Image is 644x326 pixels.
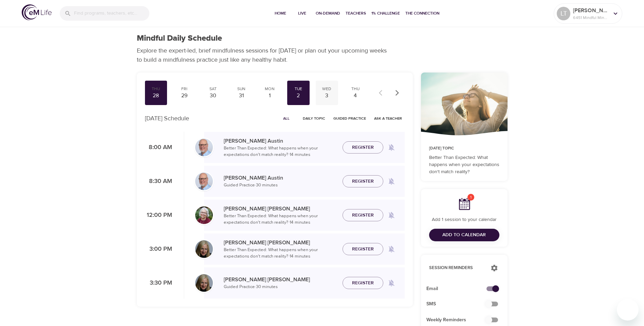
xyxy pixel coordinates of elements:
[272,10,289,17] span: Home
[224,145,337,158] p: Better Than Expected: What happens when your expectations don't match reality? · 14 minutes
[224,247,337,260] p: Better Than Expected: What happens when your expectations don't match reality? · 14 minutes
[318,92,335,100] div: 3
[204,92,221,100] div: 30
[405,10,439,17] span: The Connection
[176,92,193,100] div: 29
[346,10,366,17] span: Teachers
[261,92,278,100] div: 1
[148,86,165,92] div: Thu
[343,141,383,154] button: Register
[204,86,221,92] div: Sat
[316,10,340,17] span: On-Demand
[195,172,213,190] img: Jim_Austin_Headshot_min.jpg
[352,143,374,152] span: Register
[145,143,172,152] p: 8:00 AM
[233,86,250,92] div: Sun
[371,10,400,17] span: 1% Challenge
[347,92,364,100] div: 4
[145,177,172,186] p: 8:30 AM
[224,284,337,290] p: Guided Practice · 30 minutes
[617,299,639,321] iframe: Button to launch messaging window
[290,86,307,92] div: Tue
[557,7,570,20] div: LT
[145,245,172,254] p: 3:00 PM
[74,6,149,21] input: Find programs, teachers, etc...
[195,274,213,292] img: Diane_Renz-min.jpg
[303,115,325,122] span: Daily Topic
[224,239,337,247] p: [PERSON_NAME] [PERSON_NAME]
[300,113,328,124] button: Daily Topic
[145,114,189,123] p: [DATE] Schedule
[224,213,337,226] p: Better Than Expected: What happens when your expectations don't match reality? · 14 minutes
[426,317,491,324] span: Weekly Reminders
[276,113,297,124] button: All
[426,301,491,308] span: SMS
[429,216,499,223] p: Add 1 session to your calendar
[426,285,491,292] span: Email
[352,211,374,220] span: Register
[343,243,383,256] button: Register
[22,4,52,20] img: logo
[224,182,337,189] p: Guided Practice · 30 minutes
[148,92,165,100] div: 28
[294,10,310,17] span: Live
[195,240,213,258] img: Diane_Renz-min.jpg
[352,279,374,287] span: Register
[383,207,400,223] span: Remind me when a class goes live every Tuesday at 12:00 PM
[318,86,335,92] div: Wed
[429,145,499,151] p: [DATE] Topic
[333,115,366,122] span: Guided Practice
[371,113,405,124] button: Ask a Teacher
[383,139,400,156] span: Remind me when a class goes live every Tuesday at 8:00 AM
[195,206,213,224] img: Bernice_Moore_min.jpg
[383,241,400,257] span: Remind me when a class goes live every Tuesday at 3:00 PM
[343,209,383,222] button: Register
[383,275,400,291] span: Remind me when a class goes live every Tuesday at 3:30 PM
[233,92,250,100] div: 31
[573,15,609,21] p: 6451 Mindful Minutes
[374,115,402,122] span: Ask a Teacher
[195,139,213,156] img: Jim_Austin_Headshot_min.jpg
[347,86,364,92] div: Thu
[176,86,193,92] div: Fri
[383,173,400,189] span: Remind me when a class goes live every Tuesday at 8:30 AM
[352,245,374,253] span: Register
[442,231,486,239] span: Add to Calendar
[137,46,391,64] p: Explore the expert-led, brief mindfulness sessions for [DATE] or plan out your upcoming weeks to ...
[224,174,337,182] p: [PERSON_NAME] Austin
[429,265,484,271] p: Session Reminders
[290,92,307,100] div: 2
[352,177,374,186] span: Register
[261,86,278,92] div: Mon
[145,279,172,288] p: 3:30 PM
[224,276,337,284] p: [PERSON_NAME] [PERSON_NAME]
[224,205,337,213] p: [PERSON_NAME] [PERSON_NAME]
[145,211,172,220] p: 12:00 PM
[343,175,383,188] button: Register
[573,6,609,15] p: [PERSON_NAME]
[224,137,337,145] p: [PERSON_NAME] Austin
[343,277,383,289] button: Register
[429,154,499,176] p: Better Than Expected: What happens when your expectations don't match reality?
[467,194,474,201] span: 1
[137,34,222,43] h1: Mindful Daily Schedule
[331,113,369,124] button: Guided Practice
[429,229,499,241] button: Add to Calendar
[278,115,295,122] span: All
